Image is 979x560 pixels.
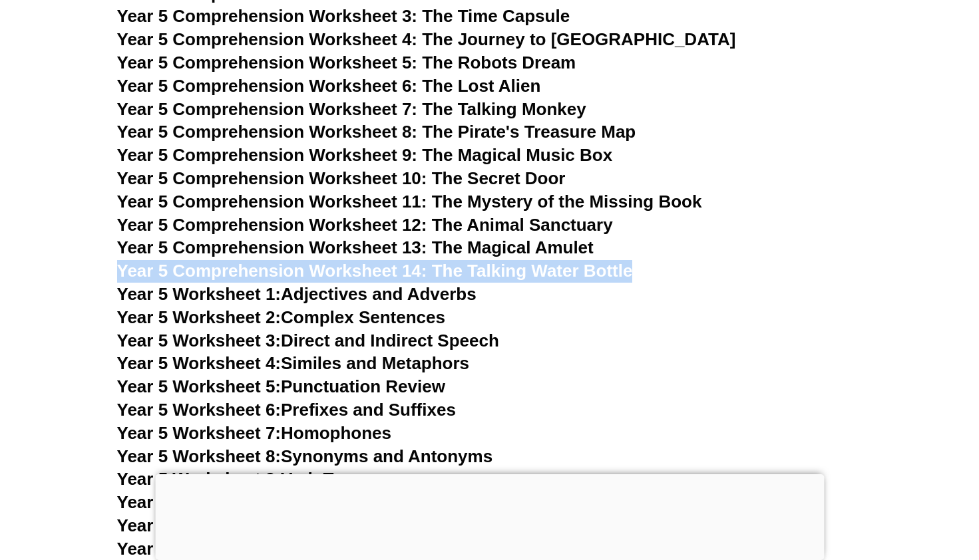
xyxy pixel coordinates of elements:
a: Year 5 Worksheet 11:Prepositions [117,515,395,535]
a: Year 5 Worksheet 6:Prefixes and Suffixes [117,400,456,420]
span: Year 5 Worksheet 4: [117,353,282,373]
a: Year 5 Comprehension Worksheet 6: The Lost Alien [117,76,541,96]
a: Year 5 Comprehension Worksheet 12: The Animal Sanctuary [117,215,613,235]
a: Year 5 Comprehension Worksheet 8: The Pirate's Treasure Map [117,122,636,142]
span: Year 5 Worksheet 9: [117,469,282,489]
a: Year 5 Comprehension Worksheet 13: The Magical Amulet [117,237,594,257]
a: Year 5 Comprehension Worksheet 7: The Talking Monkey [117,99,586,119]
span: Year 5 Worksheet 7: [117,423,282,443]
span: Year 5 Worksheet 2: [117,307,282,327]
span: Year 5 Worksheet 12: [117,539,291,559]
a: Year 5 Worksheet 1:Adjectives and Adverbs [117,284,477,304]
span: Year 5 Worksheet 6: [117,400,282,420]
a: Year 5 Comprehension Worksheet 14: The Talking Water Bottle [117,261,633,281]
a: Year 5 Comprehension Worksheet 5: The Robots Dream [117,53,576,72]
span: Year 5 Worksheet 3: [117,331,282,350]
a: Year 5 Worksheet 10:Subject-Verb Agreement [117,492,491,512]
a: Year 5 Comprehension Worksheet 11: The Mystery of the Missing Book [117,192,702,211]
a: Year 5 Comprehension Worksheet 3: The Time Capsule [117,6,570,26]
span: Year 5 Worksheet 8: [117,446,282,466]
a: Year 5 Worksheet 3:Direct and Indirect Speech [117,331,499,350]
span: Year 5 Worksheet 10: [117,492,291,512]
span: Year 5 Worksheet 1: [117,284,282,304]
a: Year 5 Comprehension Worksheet 10: The Secret Door [117,168,566,188]
a: Year 5 Worksheet 5:Punctuation Review [117,376,445,396]
a: Year 5 Worksheet 12:Conjunctions [117,539,401,559]
a: Year 5 Worksheet 2:Complex Sentences [117,307,445,327]
a: Year 5 Comprehension Worksheet 9: The Magical Music Box [117,145,613,165]
a: Year 5 Worksheet 8:Synonyms and Antonyms [117,446,493,466]
a: Year 5 Worksheet 9:Verb Tenses [117,469,382,489]
a: Year 5 Worksheet 4:Similes and Metaphors [117,353,470,373]
a: Year 5 Comprehension Worksheet 4: The Journey to [GEOGRAPHIC_DATA] [117,29,736,49]
span: Year 5 Worksheet 11: [117,515,291,535]
a: Year 5 Worksheet 7:Homophones [117,423,392,443]
iframe: Advertisement [155,474,824,557]
iframe: Chat Widget [751,410,979,560]
span: Year 5 Worksheet 5: [117,376,282,396]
